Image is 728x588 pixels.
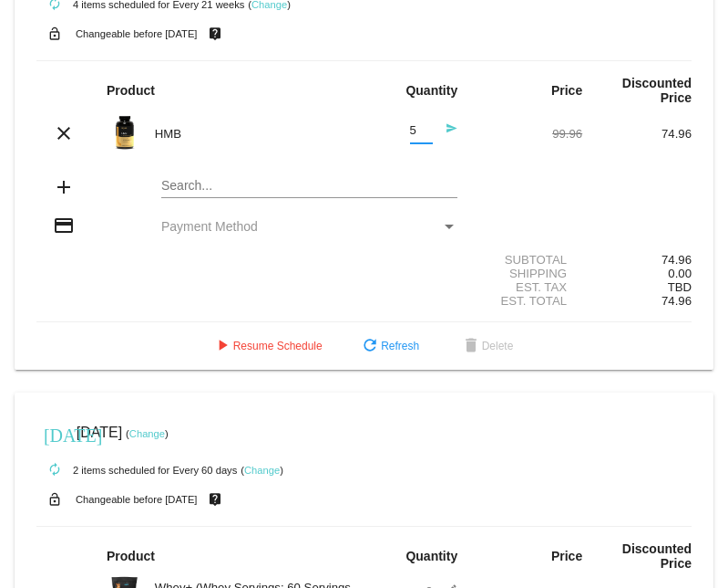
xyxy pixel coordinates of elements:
mat-icon: live_help [204,22,226,46]
span: Delete [460,340,514,352]
span: Refresh [359,340,419,352]
mat-icon: add [53,176,75,198]
div: HMB [146,127,364,141]
span: 74.96 [661,294,692,308]
img: Image-1-HMB-1000x1000-1.png [107,114,143,151]
mat-icon: live_help [204,488,226,511]
div: 74.96 [582,127,692,141]
mat-select: Payment Method [161,219,457,234]
strong: Price [551,83,582,98]
mat-icon: lock_open [44,488,66,511]
mat-icon: clear [53,122,75,144]
a: Change [129,428,165,439]
small: Changeable before [DATE] [76,494,198,505]
span: Payment Method [161,219,258,234]
small: 2 items scheduled for Every 60 days [36,465,237,476]
button: Delete [446,330,528,362]
span: TBD [668,280,692,294]
strong: Price [551,549,582,563]
strong: Product [107,83,155,98]
a: Change [244,465,280,476]
strong: Quantity [405,549,457,563]
mat-icon: [DATE] [44,423,66,445]
strong: Quantity [405,83,457,98]
input: Search... [161,179,457,194]
mat-icon: delete [460,336,482,358]
mat-icon: lock_open [44,22,66,46]
button: Refresh [344,330,434,362]
small: ( ) [241,465,283,476]
span: Resume Schedule [211,340,323,352]
mat-icon: send [436,122,457,144]
div: 74.96 [582,253,692,267]
strong: Product [107,549,155,563]
mat-icon: credit_card [53,215,75,236]
mat-icon: autorenew [44,459,66,481]
mat-icon: refresh [359,336,381,358]
mat-icon: play_arrow [211,336,233,358]
div: 99.96 [473,127,582,141]
div: Est. Tax [473,280,582,294]
button: Resume Schedule [197,330,337,362]
span: 0.00 [668,267,692,280]
strong: Discounted Price [622,76,692,105]
small: Changeable before [DATE] [76,28,198,39]
strong: Discounted Price [622,541,692,571]
div: Est. Total [473,294,582,308]
input: Quantity [410,124,433,138]
div: Shipping [473,267,582,280]
div: Subtotal [473,253,582,267]
small: ( ) [126,428,169,439]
